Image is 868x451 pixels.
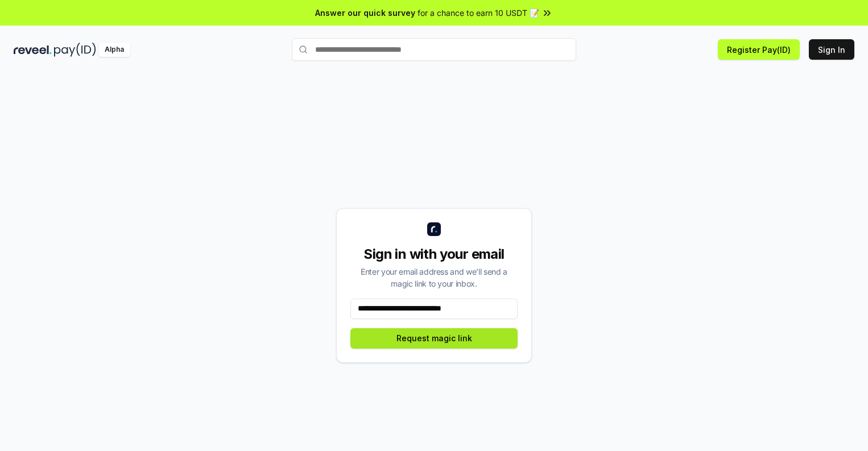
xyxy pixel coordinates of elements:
img: logo_small [427,222,441,236]
button: Register Pay(ID) [718,39,800,60]
span: Answer our quick survey [315,7,415,19]
div: Sign in with your email [350,245,518,263]
div: Alpha [98,43,130,57]
div: Enter your email address and we’ll send a magic link to your inbox. [350,266,518,289]
button: Request magic link [350,328,518,349]
img: pay_id [54,43,96,57]
span: for a chance to earn 10 USDT 📝 [418,7,539,19]
button: Sign In [809,39,854,60]
img: reveel_dark [14,43,52,57]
